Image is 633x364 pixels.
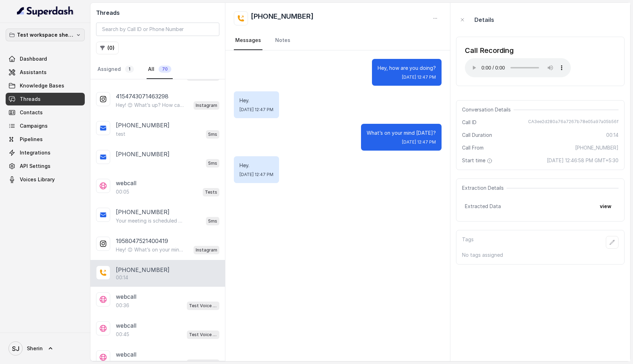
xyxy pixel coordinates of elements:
p: Instagram [196,102,217,109]
a: Integrations [6,146,85,159]
p: [PHONE_NUMBER] [116,121,170,129]
nav: Tabs [96,60,219,79]
a: Knowledge Bases [6,79,85,92]
a: Assistants [6,66,85,79]
a: Pipelines [6,133,85,146]
p: [PHONE_NUMBER] [116,266,170,274]
span: Call From [462,144,484,151]
p: Test Voice Assistant [189,331,217,338]
p: 00:14 [116,274,128,281]
p: 00:05 [116,188,129,195]
span: Call ID [462,119,477,126]
span: [DATE] 12:47 PM [239,107,273,113]
p: Sms [208,218,217,225]
p: Hey, how are you doing? [378,65,436,72]
button: (0) [96,42,119,54]
p: Test workspace sherin - limits of workspace naming [17,31,73,39]
p: Instagram [196,247,217,254]
div: Call Recording [465,45,571,55]
span: Pipelines [20,136,43,143]
span: Contacts [20,109,43,116]
p: What’s on your mind [DATE]? [367,129,436,136]
span: API Settings [20,163,51,170]
span: Extraction Details [462,184,507,192]
p: test [116,131,125,138]
p: [PHONE_NUMBER] [116,208,170,216]
span: Dashboard [20,55,47,62]
p: Your meeting is scheduled for [DATE] 11:30 AM. Please confirm if this is correct. [116,217,184,224]
h2: [PHONE_NUMBER] [251,11,314,25]
nav: Tabs [234,31,442,50]
input: Search by Call ID or Phone Number [96,23,219,36]
p: webcall [116,179,136,187]
p: Tags [462,236,474,249]
p: 4154743071463298 [116,92,168,101]
p: 00:36 [116,302,129,309]
p: Hey. [239,97,273,104]
span: [PHONE_NUMBER] [575,144,619,151]
text: SJ [12,345,19,352]
span: Call Duration [462,132,492,139]
span: Extracted Data [465,203,501,210]
p: webcall [116,321,136,330]
a: Campaigns [6,120,85,132]
span: CA3ee2d280a76a7267b78e05a97a05b56f [528,119,619,126]
a: Contacts [6,106,85,119]
span: [DATE] 12:47 PM [239,172,273,177]
span: [DATE] 12:47 PM [402,139,436,145]
a: Assigned1 [96,60,135,79]
span: Conversation Details [462,106,514,113]
span: [DATE] 12:46:58 PM GMT+5:30 [547,157,619,164]
p: No tags assigned [462,251,619,259]
audio: Your browser does not support the audio element. [465,58,571,77]
a: API Settings [6,160,85,172]
a: Messages [234,31,262,50]
button: view [596,200,616,213]
p: webcall [116,292,136,301]
button: Test workspace sherin - limits of workspace naming [6,29,85,41]
h2: Threads [96,8,219,17]
p: Hey! 😊 What’s on your mind? [116,246,184,253]
a: All70 [147,60,173,79]
span: Threads [20,96,41,103]
p: Tests [205,189,217,196]
span: Sherin [27,345,43,352]
span: 70 [159,66,171,73]
span: 00:14 [606,132,619,139]
p: Hey! 😊 What’s up? How can I help you [DATE]? [116,102,184,109]
a: Threads [6,93,85,105]
p: Hey. [239,162,273,169]
p: Sms [208,160,217,167]
p: Sms [208,131,217,138]
span: Start time [462,157,494,164]
a: Dashboard [6,53,85,65]
a: Sherin [6,339,85,358]
a: Notes [274,31,292,50]
span: [DATE] 12:47 PM [402,74,436,80]
span: Assistants [20,69,47,76]
p: [PHONE_NUMBER] [116,150,170,158]
p: 1958047521400419 [116,237,168,245]
p: Test Voice Assistant [189,302,217,309]
span: Integrations [20,149,51,156]
span: Knowledge Bases [20,82,64,89]
span: 1 [125,66,134,73]
p: webcall [116,350,136,359]
a: Voices Library [6,173,85,186]
img: light.svg [17,6,74,17]
p: 00:45 [116,331,129,338]
p: Details [474,16,494,24]
span: Voices Library [20,176,55,183]
span: Campaigns [20,122,48,129]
